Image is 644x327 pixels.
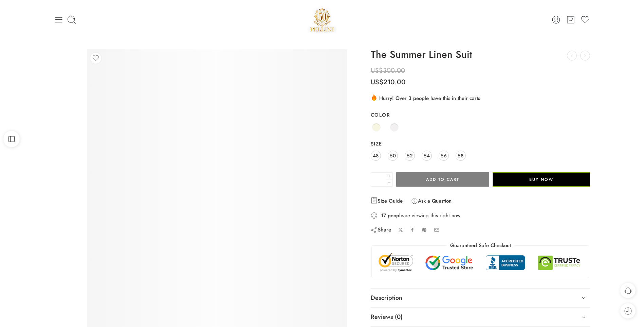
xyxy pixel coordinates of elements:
a: Cart [566,15,575,24]
a: 54 [422,151,432,161]
img: Pellini [308,5,337,34]
span: 56 [441,151,447,160]
label: Color [371,111,590,118]
a: 48 [371,151,381,161]
span: 58 [458,151,463,160]
span: US$ [371,77,383,87]
a: 56 [439,151,449,161]
div: Hurry! Over 3 people have this in their carts [371,94,590,102]
a: Login / Register [551,15,561,24]
div: Share [371,226,391,234]
button: Buy Now [493,172,590,187]
a: Size Guide [371,197,403,205]
a: Ask a Question [411,197,452,205]
a: Wishlist [581,15,590,24]
a: Pellini - [308,5,337,34]
a: Share on X [398,227,403,233]
img: Trust [377,253,584,273]
h1: The Summer Linen Suit [371,49,590,60]
strong: 17 [381,212,386,219]
input: Product quantity [371,172,386,187]
a: Description [371,289,590,308]
a: 58 [456,151,466,161]
a: Share on Facebook [410,227,415,233]
bdi: 300.00 [371,66,405,75]
a: 50 [388,151,398,161]
span: 48 [373,151,379,160]
bdi: 210.00 [371,77,406,87]
label: Size [371,140,590,147]
legend: Guaranteed Safe Checkout [447,242,514,249]
a: Pin on Pinterest [422,227,427,233]
span: 50 [390,151,396,160]
span: 52 [407,151,413,160]
span: US$ [371,66,383,75]
div: are viewing this right now [371,212,590,219]
button: Add to cart [396,172,489,187]
strong: people [388,212,403,219]
a: 52 [405,151,415,161]
span: 54 [424,151,430,160]
a: Email to your friends [434,227,440,233]
a: Reviews (0) [371,308,590,327]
